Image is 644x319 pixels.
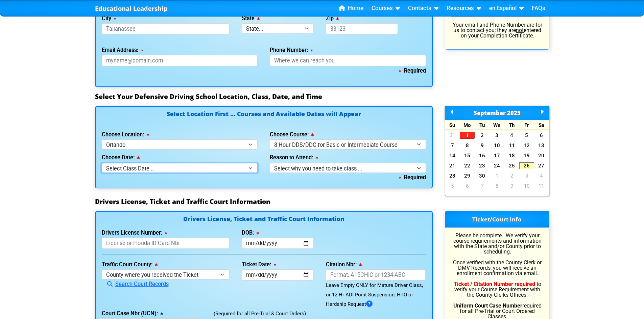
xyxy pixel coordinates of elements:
[504,142,519,149] a: 11
[95,3,168,14] a: Educational Leadership
[451,22,543,38] p: Your email and Phone Number are for us to contact you; they are entered on your Completion Certif...
[445,132,460,139] a: 31
[486,3,526,14] a: en Español
[95,197,549,206] h3: Drivers License, Ticket and Traffic Court Information
[102,48,143,53] label: Email Address:
[490,132,504,139] a: 3
[504,162,519,169] a: 25
[519,120,534,130] div: Fr
[490,172,504,179] a: 1
[399,68,426,74] b: Required
[445,142,460,149] a: 7
[445,211,549,228] h3: Ticket/Court Info
[445,172,460,179] a: 28
[102,111,426,125] h4: Select Location First ... Courses and Available Dates will Appear
[529,3,548,14] a: FAQs
[475,172,490,179] a: 30
[270,55,426,66] input: Where we can reach you
[519,162,534,169] a: 26
[490,162,504,169] a: 24
[475,152,490,159] a: 16
[445,152,460,159] a: 14
[519,142,534,149] a: 12
[460,162,475,169] a: 22
[475,162,490,169] a: 23
[460,120,475,130] div: Mo
[534,162,549,169] a: 27
[102,132,149,137] label: Choose Location:
[102,262,158,267] label: Traffic Court County:
[336,3,366,14] a: Home
[504,120,519,130] div: Th
[270,132,314,137] label: Choose Course:
[399,174,426,181] b: Required
[490,120,504,130] div: We
[326,281,426,309] div: Leave Empty ONLY for Mature Driver Class, or 12 Hr ADI Point Suspension, HTO or Hardship Request
[534,142,549,149] a: 13
[326,262,362,267] label: Citation Nbr:
[405,3,441,14] a: Contacts
[460,172,475,179] a: 29
[534,120,549,130] div: Sa
[504,132,519,139] a: 4
[474,109,506,117] span: September
[326,269,426,281] input: Format: A15CHIC or 1234-ABC
[519,183,534,189] a: 10
[270,155,318,160] label: Reason to Attend:
[534,152,549,159] a: 20
[326,16,339,21] label: Zip
[102,155,140,160] label: Choose Date:
[454,281,535,287] b: Ticket / Citation Number required
[102,216,426,223] h4: Drivers License, Ticket and Traffic Court Information
[102,230,167,236] label: Drivers License Number:
[490,183,504,189] a: 8
[519,172,534,179] a: 3
[102,311,163,316] label: Court Case Nbr (UCN):
[102,55,258,66] input: myname@domain.com
[507,109,521,117] span: 2025
[445,162,460,169] a: 21
[242,269,314,281] input: mm/dd/yyyy
[369,3,403,14] a: Courses
[453,302,522,309] b: Uniform Court Case Number
[475,183,490,189] a: 7
[460,142,475,149] a: 8
[270,48,313,53] label: Phone Number:
[534,172,549,179] a: 4
[102,238,230,249] input: License or Florida ID Card Nbr
[534,132,549,139] a: 6
[490,142,504,149] a: 10
[519,132,534,139] a: 5
[504,152,519,159] a: 18
[102,23,230,34] input: Tallahassee
[519,152,534,159] a: 19
[460,152,475,159] a: 15
[490,152,504,159] a: 17
[475,120,490,130] div: Tu
[326,23,398,34] input: 33123
[504,183,519,189] a: 9
[444,3,484,14] a: Resources
[504,172,519,179] a: 2
[460,132,475,139] a: 1
[445,183,460,189] a: 5
[460,183,475,189] a: 6
[242,230,259,236] label: DOB:
[242,16,260,21] label: State
[102,16,116,21] label: City
[242,262,276,267] label: Ticket Date:
[516,27,524,33] u: not
[475,132,490,139] a: 2
[445,120,460,130] div: Su
[534,183,549,189] a: 11
[475,142,490,149] a: 9
[95,92,549,101] h3: Select Your Defensive Driving School Location, Class, Date, and Time
[102,281,169,287] a: Search Court Records
[242,238,314,249] input: mm/dd/yyyy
